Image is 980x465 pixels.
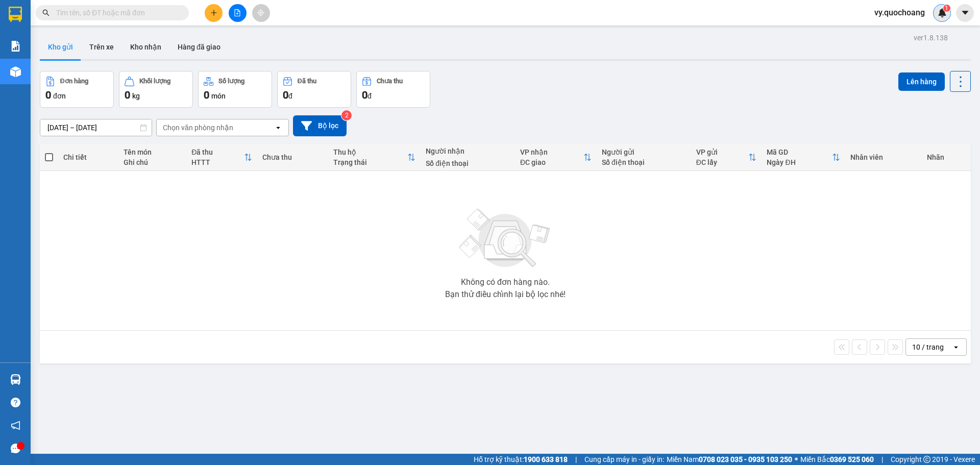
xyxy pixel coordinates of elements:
span: vy.quochoang [866,6,933,19]
div: Số điện thoại [602,158,686,166]
div: Ngày ĐH [767,158,832,166]
strong: 0369 525 060 [830,455,874,463]
div: Tên món [124,148,181,156]
button: aim [252,4,270,22]
span: 1 [945,5,948,12]
div: ĐC lấy [696,158,749,166]
th: Toggle SortBy [691,144,762,171]
span: Miền Nam [667,454,792,465]
div: Đơn hàng [60,78,88,85]
button: Khối lượng0kg [119,71,193,108]
div: Chưa thu [377,78,403,85]
button: Đã thu0đ [277,71,351,108]
span: kg [132,92,140,100]
div: Bạn thử điều chỉnh lại bộ lọc nhé! [445,290,566,299]
span: aim [257,9,264,16]
button: Kho nhận [122,35,169,59]
span: 0 [125,89,130,101]
span: Cung cấp máy in - giấy in: [584,454,664,465]
span: 0 [283,89,288,101]
th: Toggle SortBy [186,144,257,171]
button: Kho gửi [40,35,81,59]
button: caret-down [956,4,974,22]
input: Select a date range. [40,119,152,136]
span: 0 [362,89,367,101]
span: caret-down [961,8,970,17]
div: Trạng thái [333,158,407,166]
div: 10 / trang [912,342,944,352]
div: Số điện thoại [426,159,510,167]
th: Toggle SortBy [515,144,597,171]
span: copyright [923,456,930,463]
span: ⚪️ [795,457,798,461]
button: Số lượng0món [198,71,272,108]
button: Trên xe [81,35,122,59]
div: VP nhận [520,148,583,156]
div: ver 1.8.138 [914,32,948,43]
div: ĐC giao [520,158,583,166]
span: 0 [45,89,51,101]
div: Chi tiết [63,153,113,161]
div: Đã thu [298,78,316,85]
button: Bộ lọc [293,115,347,136]
div: Người gửi [602,148,686,156]
svg: open [274,124,282,132]
svg: open [952,343,960,351]
img: icon-new-feature [938,8,947,17]
span: món [211,92,226,100]
div: Số lượng [218,78,244,85]
span: đơn [53,92,66,100]
img: logo-vxr [9,7,22,22]
button: Đơn hàng0đơn [40,71,114,108]
button: file-add [229,4,247,22]
span: search [42,9,50,16]
div: Ghi chú [124,158,181,166]
div: Thu hộ [333,148,407,156]
span: đ [288,92,292,100]
div: VP gửi [696,148,749,156]
span: plus [210,9,217,16]
span: 0 [204,89,209,101]
span: Hỗ trợ kỹ thuật: [474,454,568,465]
span: notification [11,421,20,430]
button: Lên hàng [898,72,945,91]
span: message [11,444,20,453]
th: Toggle SortBy [328,144,421,171]
button: Hàng đã giao [169,35,229,59]
span: file-add [234,9,241,16]
button: Chưa thu0đ [356,71,430,108]
strong: 1900 633 818 [524,455,568,463]
img: svg+xml;base64,PHN2ZyBjbGFzcz0ibGlzdC1wbHVnX19zdmciIHhtbG5zPSJodHRwOi8vd3d3LnczLm9yZy8yMDAwL3N2Zy... [454,203,556,274]
div: Khối lượng [139,78,170,85]
div: Đã thu [191,148,244,156]
div: Chưa thu [262,153,323,161]
span: | [881,454,883,465]
img: warehouse-icon [10,374,21,385]
sup: 2 [341,110,352,120]
span: question-circle [11,398,20,407]
sup: 1 [943,5,950,12]
span: Miền Bắc [800,454,874,465]
div: Chọn văn phòng nhận [163,123,233,133]
span: đ [367,92,372,100]
div: HTTT [191,158,244,166]
strong: 0708 023 035 - 0935 103 250 [699,455,792,463]
span: | [575,454,577,465]
button: plus [205,4,223,22]
div: Không có đơn hàng nào. [461,278,550,286]
div: Nhãn [927,153,966,161]
div: Nhân viên [850,153,916,161]
input: Tìm tên, số ĐT hoặc mã đơn [56,7,177,18]
div: Người nhận [426,147,510,155]
th: Toggle SortBy [762,144,845,171]
img: warehouse-icon [10,66,21,77]
div: Mã GD [767,148,832,156]
img: solution-icon [10,41,21,52]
